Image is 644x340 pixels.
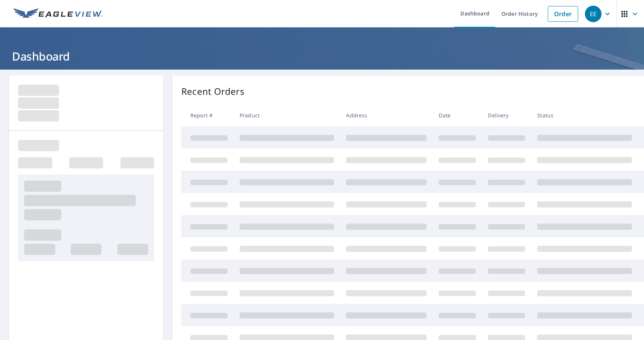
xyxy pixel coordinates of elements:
[548,6,578,22] a: Order
[585,6,601,22] div: EE
[9,49,635,64] h1: Dashboard
[433,104,482,126] th: Date
[531,104,638,126] th: Status
[482,104,531,126] th: Delivery
[14,8,102,20] img: EV Logo
[340,104,433,126] th: Address
[181,85,245,98] p: Recent Orders
[234,104,340,126] th: Product
[181,104,234,126] th: Report #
